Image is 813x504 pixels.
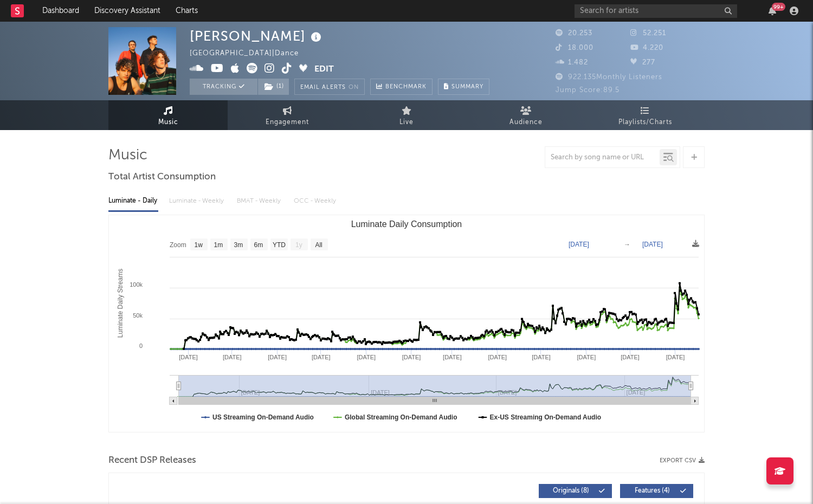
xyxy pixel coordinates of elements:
span: Jump Score: 89.5 [556,87,620,94]
span: ( 1 ) [257,79,289,95]
input: Search for artists [575,4,737,18]
text: [DATE] [621,354,640,360]
span: Originals ( 8 ) [546,488,596,494]
text: [DATE] [357,354,376,360]
text: [DATE] [402,354,421,360]
text: 3m [234,241,243,249]
text: 6m [254,241,263,249]
button: Summary [438,79,489,95]
text: 1m [214,241,223,249]
text: Luminate Daily Streams [117,269,124,338]
a: Audience [466,100,585,130]
span: Benchmark [385,81,427,94]
text: → [624,241,630,248]
button: 99+ [769,7,776,15]
button: Export CSV [660,457,705,464]
span: 1.482 [556,59,588,66]
text: [DATE] [223,354,242,360]
span: 52.251 [630,30,666,37]
text: YTD [273,241,286,249]
span: Live [399,116,414,129]
button: Originals(8) [539,484,612,498]
a: Live [347,100,466,130]
a: Playlists/Charts [585,100,705,130]
span: Recent DSP Releases [108,454,196,467]
text: 100k [130,281,143,288]
span: 18.000 [556,44,593,51]
span: Engagement [266,116,309,129]
span: Features ( 4 ) [627,488,677,494]
div: [GEOGRAPHIC_DATA] | Dance [190,47,311,60]
div: Luminate - Daily [108,192,158,210]
text: 1y [295,241,302,249]
text: Ex-US Streaming On-Demand Audio [490,413,602,421]
span: 4.220 [630,44,663,51]
span: 20.253 [556,30,592,37]
text: Zoom [170,241,186,249]
input: Search by song name or URL [545,153,660,162]
text: US Streaming On-Demand Audio [212,413,314,421]
text: All [315,241,322,249]
a: Benchmark [370,79,433,95]
text: 0 [139,343,143,349]
text: [DATE] [443,354,462,360]
button: Email AlertsOn [294,79,365,95]
text: [DATE] [577,354,596,360]
span: Audience [509,116,543,129]
a: Music [108,100,228,130]
div: [PERSON_NAME] [190,27,324,45]
span: Summary [451,84,483,90]
text: 1w [195,241,203,249]
text: [DATE] [532,354,551,360]
text: Global Streaming On-Demand Audio [345,413,457,421]
span: Playlists/Charts [618,116,672,129]
text: [DATE] [666,354,685,360]
a: Engagement [228,100,347,130]
svg: Luminate Daily Consumption [109,215,704,432]
span: Music [158,116,178,129]
text: Luminate Daily Consumption [351,219,462,229]
span: 277 [630,59,655,66]
button: Tracking [190,79,257,95]
text: 50k [133,312,143,319]
span: 922.135 Monthly Listeners [556,74,662,81]
text: [DATE] [642,241,663,248]
span: Total Artist Consumption [108,171,216,184]
text: [DATE] [268,354,287,360]
text: [DATE] [488,354,507,360]
button: Edit [314,63,334,76]
div: 99 + [772,3,785,11]
button: Features(4) [620,484,693,498]
text: [DATE] [312,354,331,360]
text: [DATE] [569,241,589,248]
button: (1) [258,79,289,95]
em: On [349,85,359,91]
text: [DATE] [179,354,198,360]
